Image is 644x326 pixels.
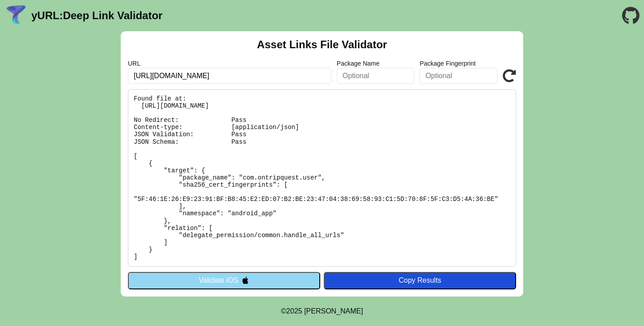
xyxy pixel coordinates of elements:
[128,60,331,67] label: URL
[419,68,497,84] input: Optional
[324,272,516,289] button: Copy Results
[337,60,415,67] label: Package Name
[4,4,28,27] img: yURL Logo
[328,276,512,284] div: Copy Results
[128,272,320,289] button: Validate iOS
[31,9,162,22] a: yURL:Deep Link Validator
[337,68,415,84] input: Optional
[257,38,387,51] h2: Asset Links File Validator
[286,307,302,315] span: 2025
[419,60,497,67] label: Package Fingerprint
[304,307,363,315] a: Michael Ibragimchayev's Personal Site
[128,68,331,84] input: Required
[241,276,249,284] img: appleIcon.svg
[128,89,516,267] pre: Found file at: [URL][DOMAIN_NAME] No Redirect: Pass Content-type: [application/json] JSON Validat...
[281,297,363,326] footer: ©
